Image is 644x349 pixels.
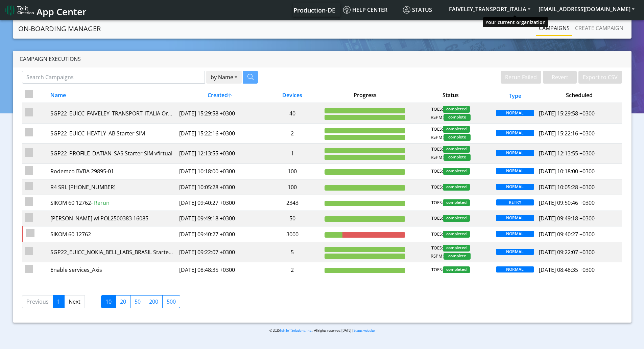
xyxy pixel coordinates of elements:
[50,214,174,222] div: [PERSON_NAME] wi POL2500383 16085
[293,6,335,14] span: Production-DE
[50,109,174,117] div: SGP22_EUICC_FAIVELEY_TRANSPORT_ITALIA Order 26694-02
[176,103,262,123] td: [DATE] 15:29:58 +0300
[443,106,470,113] span: completed
[50,149,174,157] div: SGP22_PROFILE_DATIAN_SAS Starter SIM vfirtual
[101,295,116,308] label: 10
[176,211,262,226] td: [DATE] 09:49:18 +0300
[483,17,548,27] div: Your current organization
[48,87,176,103] th: Name
[262,242,322,262] td: 5
[340,3,400,17] a: Help center
[443,199,470,206] span: completed
[354,328,375,333] a: Status website
[50,199,174,207] div: SIKOM 60 12762
[50,183,174,191] div: R4 SRL [PHONE_NUMBER]
[543,71,577,84] button: Revert
[496,215,534,221] span: NORMAL
[443,231,470,238] span: completed
[262,123,322,143] td: 2
[431,266,443,273] span: TOES:
[130,295,145,308] label: 50
[496,266,534,272] span: NORMAL
[262,179,322,195] td: 100
[343,6,387,14] span: Help center
[343,6,351,14] img: knowledge.svg
[37,5,87,18] span: App Center
[280,328,312,333] a: Telit IoT Solutions, Inc.
[443,126,470,133] span: completed
[176,195,262,211] td: [DATE] 09:40:27 +0300
[322,87,408,103] th: Progress
[539,150,595,157] span: [DATE] 12:13:55 +0300
[262,87,322,103] th: Devices
[431,134,444,141] span: RSPM:
[262,211,322,226] td: 50
[496,168,534,174] span: NORMAL
[443,266,470,273] span: completed
[262,226,322,242] td: 3000
[18,22,101,36] a: On-Boarding Manager
[431,106,443,113] span: TOES:
[496,249,534,255] span: NORMAL
[293,3,335,17] a: Your current platform instance
[431,245,443,252] span: TOES:
[539,266,595,274] span: [DATE] 08:48:35 +0300
[53,295,65,308] a: 1
[539,183,595,191] span: [DATE] 10:05:28 +0300
[50,248,174,256] div: SGP22_EUICC_NOKIA_BELL_LABS_BRASIL Starter SIM eProfile 2
[50,230,174,238] div: SIKOM 60 12762
[431,199,443,206] span: TOES:
[50,266,174,274] div: Enable services_Axis
[408,87,494,103] th: Status
[262,262,322,278] td: 2
[443,146,470,153] span: completed
[539,130,595,137] span: [DATE] 15:22:16 +0300
[494,87,536,103] th: Type
[443,245,470,252] span: completed
[22,71,205,84] input: Search Campaigns
[431,154,444,161] span: RSPM:
[444,154,471,161] span: complete
[176,226,262,242] td: [DATE] 09:40:27 +0300
[176,87,262,103] th: Created
[496,199,534,205] span: RETRY
[166,328,478,333] p: © 2025 . All rights reserved.[DATE] |
[536,21,572,35] a: Campaigns
[444,134,471,141] span: complete
[539,199,595,206] span: [DATE] 09:50:46 +0300
[431,126,443,133] span: TOES:
[501,71,541,84] button: Rerun Failed
[50,129,174,137] div: SGP22_EUICC_HEATLY_AB Starter SIM
[539,248,595,256] span: [DATE] 09:22:07 +0300
[262,103,322,123] td: 40
[443,215,470,222] span: completed
[496,110,534,116] span: NORMAL
[443,184,470,191] span: completed
[145,295,163,308] label: 200
[534,3,639,15] button: [EMAIL_ADDRESS][DOMAIN_NAME]
[262,144,322,163] td: 1
[176,179,262,195] td: [DATE] 10:05:28 +0300
[176,262,262,278] td: [DATE] 08:48:35 +0300
[539,110,595,117] span: [DATE] 15:29:58 +0300
[539,231,595,238] span: [DATE] 09:40:27 +0300
[13,51,631,67] div: Campaign Executions
[176,163,262,179] td: [DATE] 10:18:00 +0300
[262,195,322,211] td: 2343
[431,231,443,238] span: TOES:
[536,87,622,103] th: Scheduled
[431,215,443,222] span: TOES:
[162,295,180,308] label: 500
[403,6,410,14] img: status.svg
[496,130,534,136] span: NORMAL
[444,114,471,121] span: complete
[176,144,262,163] td: [DATE] 12:13:55 +0300
[431,168,443,175] span: TOES:
[496,150,534,156] span: NORMAL
[445,3,534,15] button: FAIVELEY_TRANSPORT_ITALIA
[443,168,470,175] span: completed
[400,3,445,17] a: Status
[431,114,444,121] span: RSPM:
[206,71,242,84] button: by Name
[572,21,626,35] a: Create campaign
